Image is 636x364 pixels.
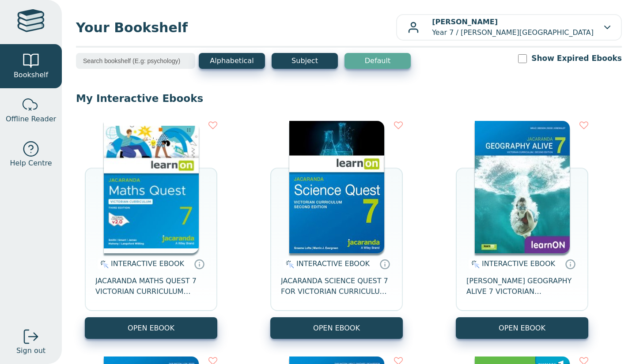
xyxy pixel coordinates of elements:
[76,92,622,105] p: My Interactive Ebooks
[344,53,411,69] button: Default
[270,317,403,339] button: OPEN EBOOK
[482,259,555,268] span: INTERACTIVE EBOOK
[85,317,217,339] button: OPEN EBOOK
[281,276,392,297] span: JACARANDA SCIENCE QUEST 7 FOR VICTORIAN CURRICULUM LEARNON 2E EBOOK
[432,18,498,26] b: [PERSON_NAME]
[283,259,294,270] img: interactive.svg
[379,259,390,269] a: Interactive eBooks are accessed online via the publisher’s portal. They contain interactive resou...
[289,121,384,253] img: 329c5ec2-5188-ea11-a992-0272d098c78b.jpg
[296,259,370,268] span: INTERACTIVE EBOOK
[199,53,265,69] button: Alphabetical
[10,158,52,169] span: Help Centre
[272,53,338,69] button: Subject
[104,121,199,253] img: b87b3e28-4171-4aeb-a345-7fa4fe4e6e25.jpg
[16,345,45,356] span: Sign out
[396,14,622,41] button: [PERSON_NAME]Year 7 / [PERSON_NAME][GEOGRAPHIC_DATA]
[98,259,109,270] img: interactive.svg
[14,70,48,80] span: Bookshelf
[6,114,56,124] span: Offline Reader
[466,276,578,297] span: [PERSON_NAME] GEOGRAPHY ALIVE 7 VICTORIAN CURRICULUM LEARNON EBOOK 2E
[111,259,184,268] span: INTERACTIVE EBOOK
[194,259,204,269] a: Interactive eBooks are accessed online via the publisher’s portal. They contain interactive resou...
[531,53,622,64] label: Show Expired Ebooks
[432,17,594,38] p: Year 7 / [PERSON_NAME][GEOGRAPHIC_DATA]
[456,317,588,339] button: OPEN EBOOK
[76,53,195,69] input: Search bookshelf (E.g: psychology)
[475,121,570,253] img: cc9fd0c4-7e91-e911-a97e-0272d098c78b.jpg
[95,276,207,297] span: JACARANDA MATHS QUEST 7 VICTORIAN CURRICULUM LEARNON EBOOK 3E
[565,259,575,269] a: Interactive eBooks are accessed online via the publisher’s portal. They contain interactive resou...
[76,18,396,38] span: Your Bookshelf
[469,259,480,270] img: interactive.svg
